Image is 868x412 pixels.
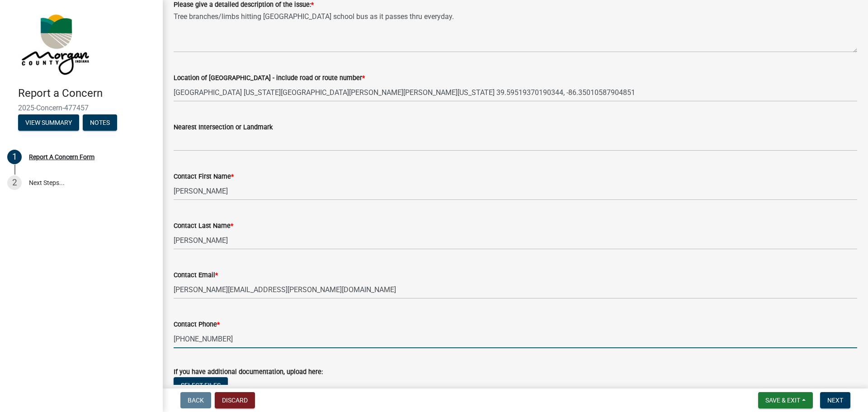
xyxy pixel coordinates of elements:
[827,397,843,404] span: Next
[174,369,323,375] label: If you have additional documentation, upload here:
[83,114,117,131] button: Notes
[174,2,314,8] label: Please give a detailed description of the issue:
[18,104,145,112] span: 2025-Concern-477457
[18,119,79,127] wm-modal-confirm: Summary
[7,150,22,164] div: 1
[820,392,850,408] button: Next
[180,392,211,408] button: Back
[174,75,365,81] label: Location of [GEOGRAPHIC_DATA] - include road or route number
[18,87,156,100] h4: Report a Concern
[7,175,22,190] div: 2
[765,397,800,404] span: Save & Exit
[174,174,234,180] label: Contact First Name
[83,119,117,127] wm-modal-confirm: Notes
[188,397,204,404] span: Back
[174,377,228,393] button: Select files
[174,223,233,229] label: Contact Last Name
[18,9,91,77] img: Morgan County, Indiana
[174,272,218,279] label: Contact Email
[215,392,255,408] button: Discard
[18,114,79,131] button: View Summary
[174,322,220,328] label: Contact Phone
[174,124,273,131] label: Nearest Intersection or Landmark
[758,392,813,408] button: Save & Exit
[29,154,94,160] div: Report A Concern Form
